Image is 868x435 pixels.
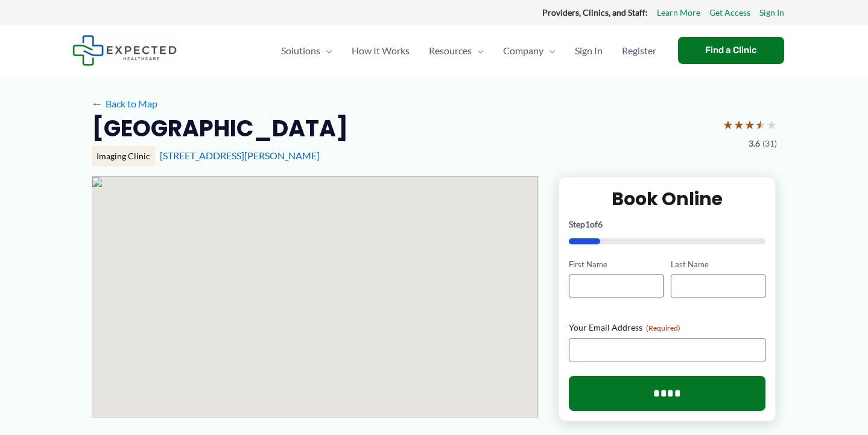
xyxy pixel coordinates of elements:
[612,30,666,72] a: Register
[749,136,760,151] span: 3.6
[92,113,348,143] h2: [GEOGRAPHIC_DATA]
[759,5,784,21] a: Sign In
[493,30,565,72] a: CompanyMenu Toggle
[598,219,603,229] span: 6
[543,30,556,72] span: Menu Toggle
[503,30,543,72] span: Company
[92,98,103,109] span: ←
[565,30,612,72] a: Sign In
[671,259,765,270] label: Last Name
[160,150,320,161] a: [STREET_ADDRESS][PERSON_NAME]
[429,30,472,72] span: Resources
[569,322,766,334] label: Your Email Address
[320,30,332,72] span: Menu Toggle
[733,113,744,136] span: ★
[723,113,733,136] span: ★
[92,146,155,167] div: Imaging Clinic
[72,35,177,66] img: Expected Healthcare Logo - side, dark font, small
[271,30,666,72] nav: Primary Site Navigation
[585,219,590,229] span: 1
[352,30,410,72] span: How It Works
[472,30,484,72] span: Menu Toggle
[92,95,157,113] a: ←Back to Map
[342,30,419,72] a: How It Works
[569,220,766,229] p: Step of
[622,30,656,72] span: Register
[569,259,664,270] label: First Name
[755,113,766,136] span: ★
[678,37,784,64] a: Find a Clinic
[542,7,648,17] strong: Providers, Clinics, and Staff:
[766,113,777,136] span: ★
[419,30,493,72] a: ResourcesMenu Toggle
[646,323,680,332] span: (Required)
[657,5,700,21] a: Learn More
[569,187,766,211] h2: Book Online
[271,30,342,72] a: SolutionsMenu Toggle
[744,113,755,136] span: ★
[762,136,777,151] span: (31)
[281,30,320,72] span: Solutions
[575,30,603,72] span: Sign In
[709,5,750,21] a: Get Access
